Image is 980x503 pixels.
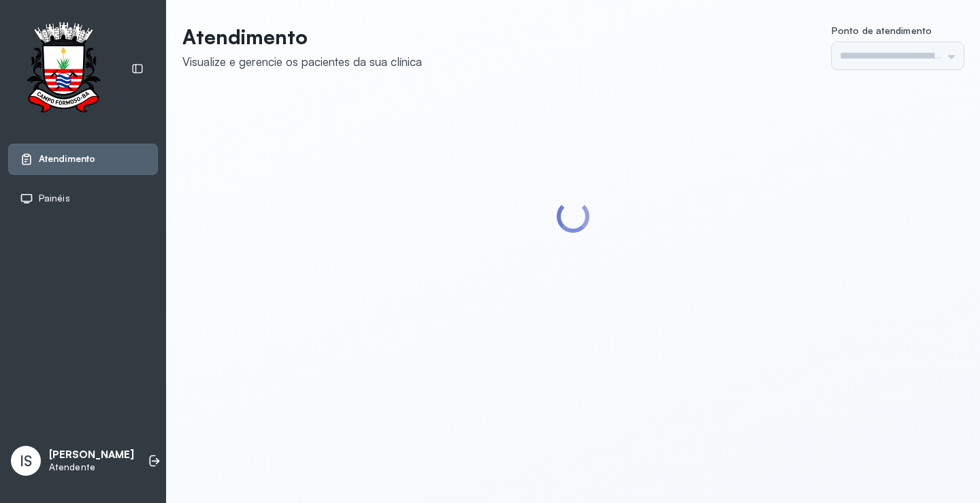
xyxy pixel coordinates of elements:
[39,193,70,204] span: Painéis
[182,54,422,69] div: Visualize e gerencie os pacientes da sua clínica
[39,153,95,165] span: Atendimento
[182,25,422,49] p: Atendimento
[832,25,932,36] span: Ponto de atendimento
[49,449,134,461] p: [PERSON_NAME]
[49,461,134,473] p: Atendente
[20,152,146,166] a: Atendimento
[14,22,112,116] img: Logotipo do estabelecimento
